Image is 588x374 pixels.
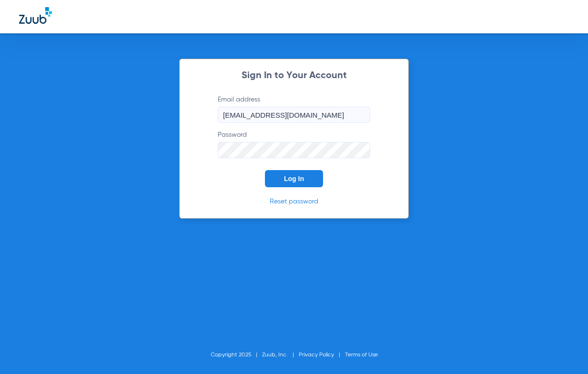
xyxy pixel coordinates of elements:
li: Copyright 2025 [211,350,262,360]
img: Zuub Logo [19,7,52,24]
a: Reset password [270,198,318,205]
h2: Sign In to Your Account [203,71,385,81]
label: Email address [218,95,370,123]
span: Log In [284,175,304,182]
li: Zuub, Inc. [262,350,299,360]
a: Terms of Use [345,352,378,358]
iframe: Chat Widget [540,328,588,374]
label: Password [218,130,370,158]
a: Privacy Policy [299,352,334,358]
input: Password [218,142,370,158]
button: Log In [265,170,323,187]
input: Email address [218,107,370,123]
